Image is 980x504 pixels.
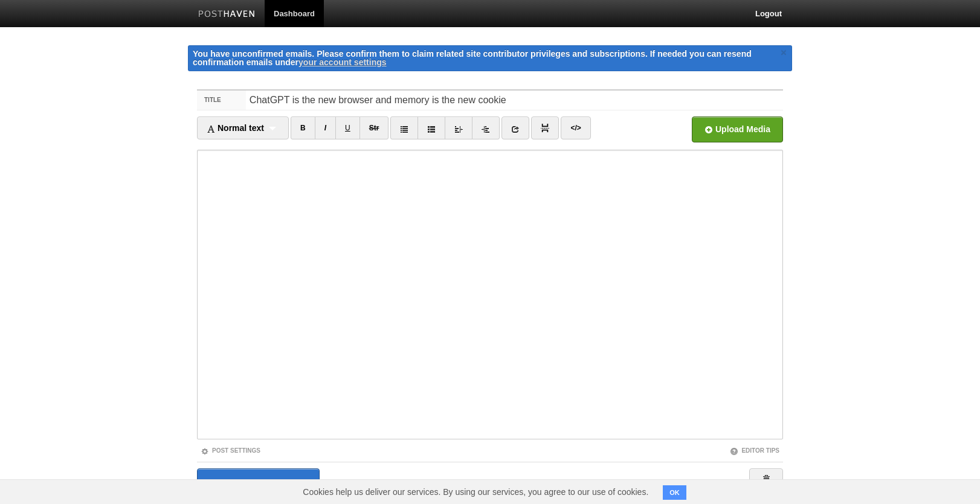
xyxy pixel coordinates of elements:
[197,468,320,499] input: Save and Publish
[663,485,686,500] button: OK
[197,91,246,110] label: Title
[207,123,264,133] span: Normal text
[369,124,379,132] del: Str
[298,57,386,67] a: your account settings
[193,49,752,67] span: You have unconfirmed emails. Please confirm them to claim related site contributor privileges and...
[332,479,358,488] a: Cancel
[359,116,389,139] a: Str
[561,116,590,139] a: </>
[335,116,360,139] a: U
[778,45,789,60] a: ×
[315,116,336,139] a: I
[291,116,315,139] a: B
[198,10,256,19] img: Posthaven-bar
[291,480,660,504] span: Cookies help us deliver our services. By using our services, you agree to our use of cookies.
[201,447,260,454] a: Post Settings
[730,447,779,454] a: Editor Tips
[541,124,549,132] img: pagebreak-icon.png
